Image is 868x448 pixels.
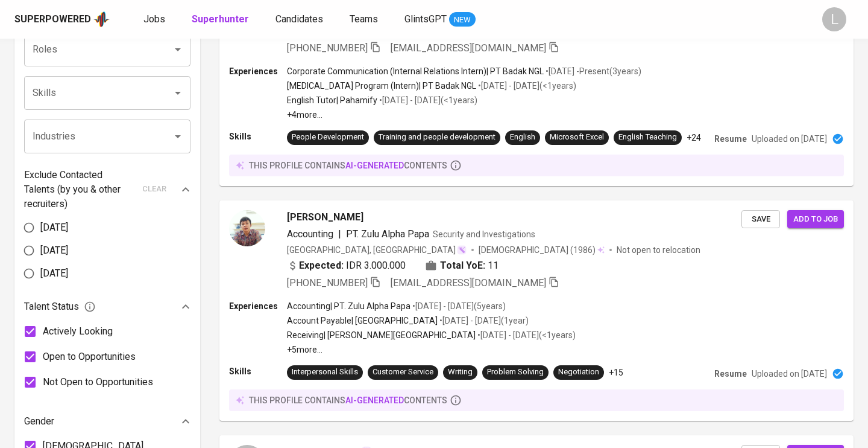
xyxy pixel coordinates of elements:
[618,132,677,143] div: English Teaching
[752,368,827,380] p: Uploaded on [DATE]
[249,159,447,171] p: this profile contains contents
[345,395,404,405] span: AI-generated
[448,366,473,378] div: Writing
[219,200,854,421] a: [PERSON_NAME]Accounting|PT. Zulu Alpha PapaSecurity and Investigations[GEOGRAPHIC_DATA], [GEOGRAP...
[143,12,168,27] a: Jobs
[229,300,287,312] p: Experiences
[24,168,135,211] p: Exclude Contacted Talents (by you & other recruiters)
[229,365,287,377] p: Skills
[433,229,535,239] span: Security and Investigations
[377,94,477,106] p: • [DATE] - [DATE] ( <1 years )
[93,10,110,28] img: app logo
[373,366,433,378] div: Customer Service
[275,13,323,25] span: Candidates
[410,300,506,312] p: • [DATE] - [DATE] ( 5 years )
[40,243,68,258] span: [DATE]
[287,109,641,121] p: +4 more ...
[299,258,344,273] b: Expected:
[476,329,576,341] p: • [DATE] - [DATE] ( <1 years )
[391,277,546,289] span: [EMAIL_ADDRESS][DOMAIN_NAME]
[345,161,404,170] span: AI-generated
[40,220,68,235] span: [DATE]
[338,227,341,242] span: |
[229,130,287,142] p: Skills
[476,80,576,92] p: • [DATE] - [DATE] ( <1 years )
[404,13,447,25] span: GlintsGPT
[609,366,623,379] p: +15
[43,375,153,389] span: Not Open to Opportunities
[714,368,747,380] p: Resume
[287,329,476,341] p: Receiving | [PERSON_NAME][GEOGRAPHIC_DATA]
[787,210,844,229] button: Add to job
[292,366,358,378] div: Interpersonal Skills
[449,14,476,26] span: NEW
[143,13,165,25] span: Jobs
[14,13,91,27] div: Superpowered
[40,266,68,281] span: [DATE]
[169,41,186,58] button: Open
[275,12,325,27] a: Candidates
[550,132,604,143] div: Microsoft Excel
[287,94,377,106] p: English Tutor | Pahamify
[192,12,251,27] a: Superhunter
[487,366,544,378] div: Problem Solving
[488,258,498,273] span: 11
[43,324,113,339] span: Actively Looking
[822,7,846,31] div: L
[558,366,599,378] div: Negotiation
[24,299,96,314] span: Talent Status
[192,13,249,25] b: Superhunter
[287,210,363,225] span: [PERSON_NAME]
[14,10,110,28] a: Superpoweredapp logo
[287,258,406,273] div: IDR 3.000.000
[404,12,476,27] a: GlintsGPT NEW
[24,168,190,211] div: Exclude Contacted Talents (by you & other recruiters)clear
[741,210,780,229] button: Save
[544,65,641,77] p: • [DATE] - Present ( 3 years )
[287,315,438,327] p: Account Payable | [GEOGRAPHIC_DATA]
[714,133,747,145] p: Resume
[229,210,265,246] img: 916d9a8b9118c67a8d39b84cf4361aff.jpg
[510,132,535,143] div: English
[747,213,774,226] span: Save
[24,409,190,434] div: Gender
[350,12,380,27] a: Teams
[440,258,485,273] b: Total YoE:
[287,344,576,356] p: +5 more ...
[793,213,838,226] span: Add to job
[391,42,546,54] span: [EMAIL_ADDRESS][DOMAIN_NAME]
[287,80,476,92] p: [MEDICAL_DATA] Program (Intern) | PT Badak NGL
[43,350,136,364] span: Open to Opportunities
[229,65,287,77] p: Experiences
[287,244,467,256] div: [GEOGRAPHIC_DATA], [GEOGRAPHIC_DATA]
[24,414,54,429] p: Gender
[287,42,368,54] span: [PHONE_NUMBER]
[457,245,467,255] img: magic_wand.svg
[287,228,333,240] span: Accounting
[249,394,447,406] p: this profile contains contents
[617,244,700,256] p: Not open to relocation
[169,128,186,145] button: Open
[24,295,190,319] div: Talent Status
[169,85,186,101] button: Open
[752,133,827,145] p: Uploaded on [DATE]
[287,300,410,312] p: Accounting | PT. Zulu Alpha Papa
[287,277,368,289] span: [PHONE_NUMBER]
[287,65,544,77] p: Corporate Communication (Internal Relations Intern) | PT Badak NGL
[479,244,570,256] span: [DEMOGRAPHIC_DATA]
[479,244,605,256] div: (1986)
[687,132,701,144] p: +24
[346,228,429,240] span: PT. Zulu Alpha Papa
[438,315,529,327] p: • [DATE] - [DATE] ( 1 year )
[350,13,378,25] span: Teams
[379,132,495,143] div: Training and people development
[292,132,364,143] div: People Development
